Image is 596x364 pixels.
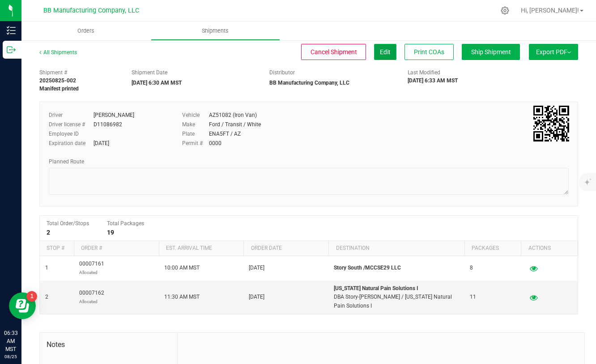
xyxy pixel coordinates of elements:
[49,158,84,165] span: Planned Route
[521,7,579,14] span: Hi, [PERSON_NAME]!
[182,120,209,128] label: Make
[40,241,74,256] th: Stop #
[43,7,139,14] span: BB Manufacturing Company, LLC
[107,229,114,236] strong: 19
[94,111,134,119] div: [PERSON_NAME]
[209,139,221,147] div: 0000
[21,21,151,40] a: Orders
[132,80,182,86] strong: [DATE] 6:30 AM MST
[529,44,578,60] button: Export PDF
[65,27,106,35] span: Orders
[79,268,104,277] p: Allocated
[49,120,94,128] label: Driver license #
[462,44,520,60] button: Ship Shipment
[334,284,459,293] p: [US_STATE] Natural Pain Solutions I
[4,353,17,360] p: 08/25
[45,264,48,272] span: 1
[79,297,104,306] p: Allocated
[7,26,16,35] inline-svg: Inventory
[164,264,200,272] span: 10:00 AM MST
[39,86,79,92] strong: Manifest printed
[49,111,94,119] label: Driver
[151,21,280,40] a: Shipments
[471,48,511,56] span: Ship Shipment
[164,293,200,301] span: 11:30 AM MST
[182,130,209,138] label: Plate
[408,69,440,77] label: Last Modified
[47,220,89,227] span: Total Order/Stops
[311,48,357,56] span: Cancel Shipment
[269,80,349,86] strong: BB Manufacturing Company, LLC
[182,139,209,147] label: Permit #
[47,229,50,236] strong: 2
[39,77,76,84] strong: 20250825-002
[404,44,454,60] button: Print COAs
[182,111,209,119] label: Vehicle
[132,69,167,77] label: Shipment Date
[79,289,104,306] span: 00007162
[249,293,264,301] span: [DATE]
[7,45,16,54] inline-svg: Outbound
[49,130,94,138] label: Employee ID
[301,44,366,60] button: Cancel Shipment
[499,6,511,15] div: Manage settings
[533,106,569,141] img: Scan me!
[39,49,77,56] a: All Shipments
[269,69,295,77] label: Distributor
[374,44,396,60] button: Edit
[45,293,48,301] span: 2
[533,106,569,141] qrcode: 20250825-002
[470,264,473,272] span: 8
[26,291,37,302] iframe: Resource center unread badge
[464,241,521,256] th: Packages
[79,260,104,277] span: 00007161
[209,120,261,128] div: Ford / Transit / White
[94,120,122,128] div: D11086982
[4,329,17,353] p: 06:33 AM MST
[328,241,464,256] th: Destination
[9,292,36,319] iframe: Resource center
[243,241,328,256] th: Order date
[470,293,476,301] span: 11
[74,241,159,256] th: Order #
[159,241,244,256] th: Est. arrival time
[47,339,170,350] span: Notes
[334,264,459,272] p: Story South /MCCSE29 LLC
[334,293,459,310] p: DBA Story-[PERSON_NAME] / [US_STATE] Natural Pain Solutions I
[521,241,578,256] th: Actions
[39,69,118,77] span: Shipment #
[49,139,94,147] label: Expiration date
[209,111,257,119] div: AZ51082 (Iron Van)
[408,77,458,84] strong: [DATE] 6:33 AM MST
[190,27,241,35] span: Shipments
[380,48,391,56] span: Edit
[209,130,241,138] div: ENA5FT / AZ
[94,139,109,147] div: [DATE]
[249,264,264,272] span: [DATE]
[414,48,444,56] span: Print COAs
[107,220,144,227] span: Total Packages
